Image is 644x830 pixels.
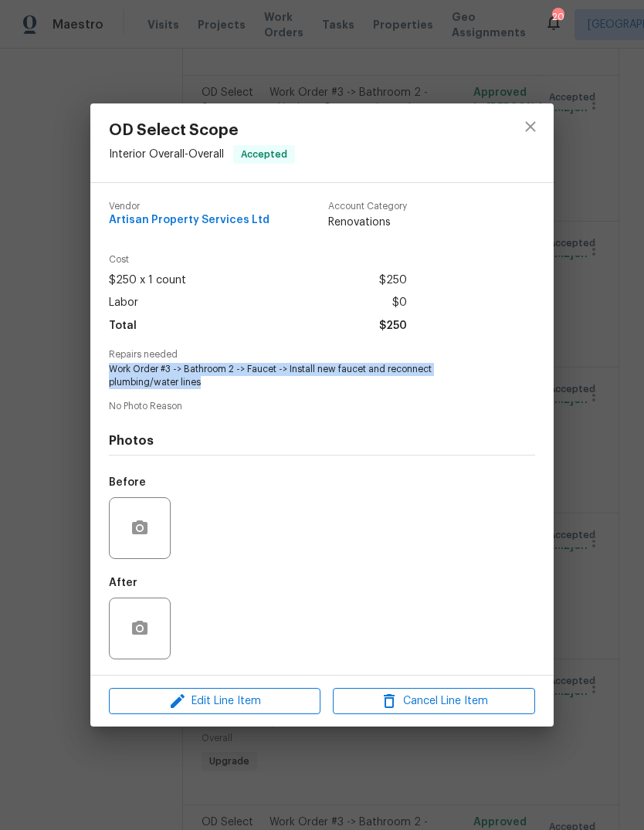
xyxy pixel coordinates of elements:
[379,315,407,337] span: $250
[109,149,224,160] span: Interior Overall - Overall
[512,108,549,145] button: close
[379,269,407,292] span: $250
[328,215,407,230] span: Renovations
[109,292,138,314] span: Labor
[333,688,535,715] button: Cancel Line Item
[109,688,320,715] button: Edit Line Item
[109,578,137,588] h5: After
[109,255,407,265] span: Cost
[392,292,407,314] span: $0
[109,269,186,292] span: $250 x 1 count
[337,692,530,711] span: Cancel Line Item
[109,215,269,226] span: Artisan Property Services Ltd
[109,202,269,212] span: Vendor
[109,477,146,488] h5: Before
[109,363,493,389] span: Work Order #3 -> Bathroom 2 -> Faucet -> Install new faucet and reconnect plumbing/water lines
[328,202,407,212] span: Account Category
[109,350,535,360] span: Repairs needed
[109,315,137,337] span: Total
[235,147,293,162] span: Accepted
[552,9,563,25] div: 20
[109,433,535,449] h4: Photos
[109,401,535,412] span: No Photo Reason
[114,692,316,711] span: Edit Line Item
[109,122,295,139] span: OD Select Scope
